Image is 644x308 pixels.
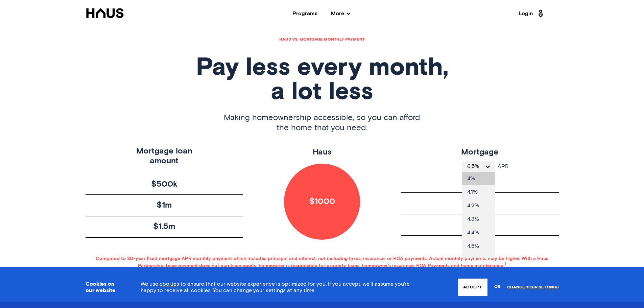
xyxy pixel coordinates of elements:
[331,11,350,16] span: More
[462,226,495,239] li: 4.4%
[462,172,495,185] li: 4%
[153,222,175,232] span: $1.5m
[313,148,332,156] span: Haus
[467,164,485,169] span: 6.5%
[494,281,500,293] span: or
[309,197,335,207] span: $1000
[151,180,177,189] span: $500k
[462,212,495,226] li: 4.3%
[462,239,495,253] li: 4.5%
[458,279,487,296] button: Accept
[504,262,506,266] sup: 1
[507,285,559,290] a: Change your settings
[86,38,559,42] h1: Haus vs. mortgage monthly payment
[462,253,495,266] li: 4.6%
[461,148,498,156] span: Mortgage
[160,281,179,287] a: cookies
[495,164,508,169] span: APR
[224,113,420,133] span: Making homeownership accessible, so you can afford the home that you need.
[292,11,317,16] a: Programs
[462,199,495,212] li: 4.2%
[141,281,410,293] span: We use to ensure that our website experience is optimized for you. If you accept, we’ll assume yo...
[157,200,172,210] span: $1m
[86,281,124,294] h3: Cookies on our website
[86,256,559,268] span: Compared to 30-year fixed mortgage APR monthly payment which includes principal and interest, not...
[462,161,495,172] button: close menu
[86,56,559,104] h1: Pay less every month, a lot less
[136,146,192,166] span: Mortgage loan amount
[462,185,495,199] li: 4.1%
[519,8,545,19] a: Login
